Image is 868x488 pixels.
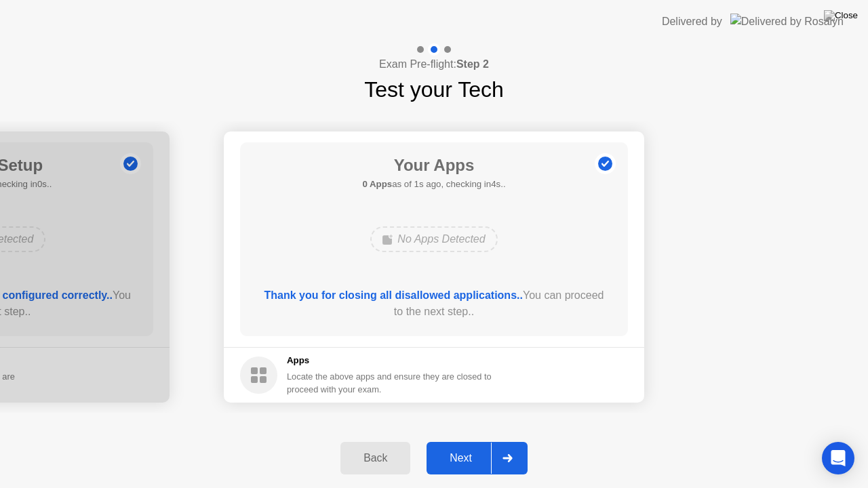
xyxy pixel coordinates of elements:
button: Next [427,442,528,474]
div: Locate the above apps and ensure they are closed to proceed with your exam. [287,370,492,396]
div: No Apps Detected [370,226,497,252]
img: Close [824,10,858,21]
h1: Your Apps [362,153,505,178]
img: Delivered by Rosalyn [730,14,844,29]
b: Thank you for closing all disallowed applications.. [264,289,523,301]
div: Back [344,452,406,464]
b: 0 Apps [362,179,392,189]
h5: as of 1s ago, checking in4s.. [362,178,505,191]
div: Delivered by [662,14,722,30]
h5: Apps [287,354,492,367]
div: Open Intercom Messenger [822,442,854,474]
h4: Exam Pre-flight: [379,56,489,73]
b: Step 2 [456,58,489,70]
div: Next [431,452,491,464]
button: Back [340,442,410,474]
h1: Test your Tech [364,73,504,106]
div: You can proceed to the next step.. [260,287,609,320]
